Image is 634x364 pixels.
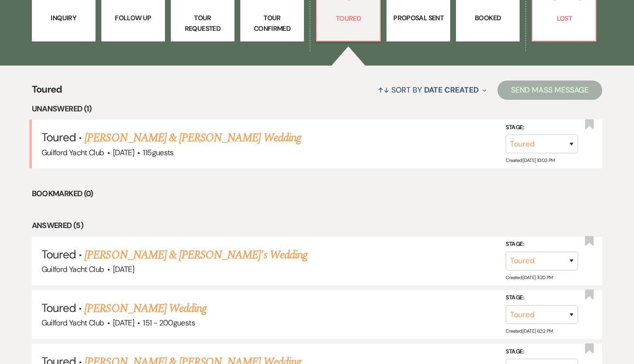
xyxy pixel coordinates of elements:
button: Sort By Date Created [374,77,490,103]
span: 151 - 200 guests [143,318,194,328]
span: Toured [41,300,76,315]
p: Booked [462,13,513,23]
p: Inquiry [38,13,89,23]
span: Toured [32,82,62,103]
li: Unanswered (1) [32,103,603,115]
span: 115 guests [143,148,173,158]
span: [DATE] [113,318,134,328]
label: Stage: [506,122,578,133]
li: Bookmarked (0) [32,188,603,200]
p: Lost [538,13,590,24]
span: ↑↓ [378,85,389,95]
p: Tour Confirmed [247,13,298,34]
label: Stage: [506,293,578,303]
p: Follow Up [108,13,159,23]
span: Guilford Yacht Club [41,318,104,328]
span: Created: [DATE] 11:20 PM [506,274,552,281]
a: [PERSON_NAME] & [PERSON_NAME] Wedding [84,129,301,147]
a: [PERSON_NAME] Wedding [84,300,207,317]
span: [DATE] [113,148,134,158]
span: Toured [41,247,76,262]
label: Stage: [506,239,578,250]
p: Tour Requested [177,13,228,34]
span: [DATE] [113,264,134,274]
span: Created: [DATE] 10:03 PM [506,157,554,163]
label: Stage: [506,347,578,357]
span: Guilford Yacht Club [41,148,104,158]
span: Toured [41,130,76,145]
span: Date Created [424,85,479,95]
span: Guilford Yacht Club [41,264,104,274]
li: Answered (5) [32,219,603,232]
p: Toured [323,13,374,24]
a: [PERSON_NAME] & [PERSON_NAME]'s Wedding [84,246,307,264]
button: Send Mass Message [497,81,603,100]
p: Proposal Sent [393,13,444,23]
span: Created: [DATE] 6:32 PM [506,328,552,334]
